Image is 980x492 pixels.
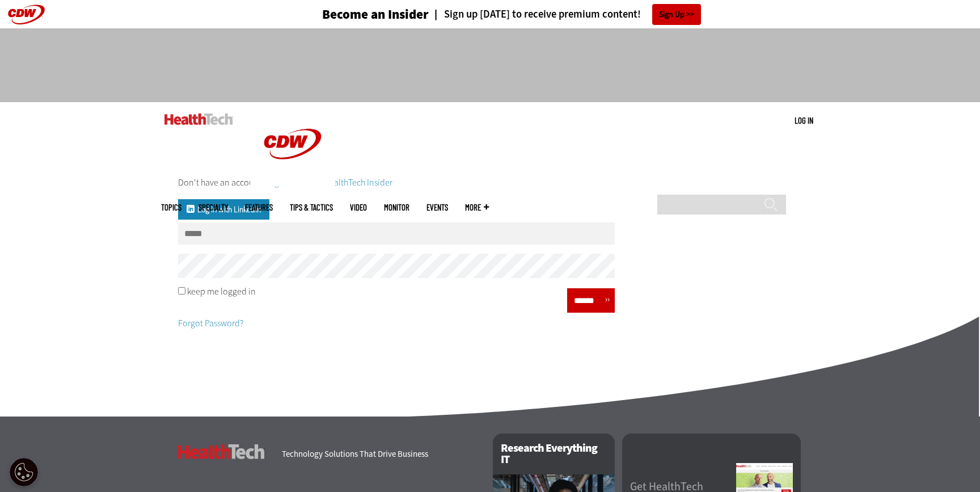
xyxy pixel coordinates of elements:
[284,40,696,91] iframe: advertisement
[10,458,38,486] button: Open Preferences
[322,8,429,21] h3: Become an Insider
[429,9,641,20] a: Sign up [DATE] to receive premium content!
[426,203,448,212] a: Events
[465,203,489,212] span: More
[164,113,233,125] img: Home
[384,203,409,212] a: MonITor
[198,203,228,212] span: Specialty
[282,450,479,459] h4: Technology Solutions That Drive Business
[290,203,333,212] a: Tips & Tactics
[245,203,273,212] a: Features
[10,458,38,486] div: Cookie Settings
[280,8,429,21] a: Become an Insider
[493,434,615,474] h2: Research Everything IT
[250,102,335,186] img: Home
[795,115,813,125] a: Log in
[178,444,265,459] h3: HealthTech
[178,317,243,329] a: Forgot Password?
[652,4,701,25] a: Sign Up
[350,203,367,212] a: Video
[795,115,813,127] div: User menu
[161,203,181,212] span: Topics
[250,177,335,189] a: CDW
